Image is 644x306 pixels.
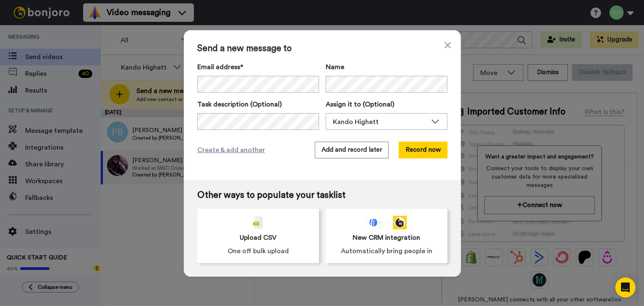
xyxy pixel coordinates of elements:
[333,117,427,127] div: Kando Highett
[240,233,277,243] span: Upload CSV
[353,233,421,243] span: New CRM integration
[197,62,319,72] label: Email address*
[399,142,448,158] button: Record now
[253,216,263,229] img: csv-grey.png
[197,145,265,155] span: Create & add another
[197,190,448,200] span: Other ways to populate your tasklist
[315,142,389,158] button: Add and record later
[367,216,407,229] div: animation
[341,246,432,256] span: Automatically bring people in
[228,246,289,256] span: One off bulk upload
[326,62,344,72] span: Name
[326,99,448,109] label: Assign it to (Optional)
[197,44,448,54] span: Send a new message to
[197,99,319,109] label: Task description (Optional)
[615,277,636,298] div: Open Intercom Messenger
